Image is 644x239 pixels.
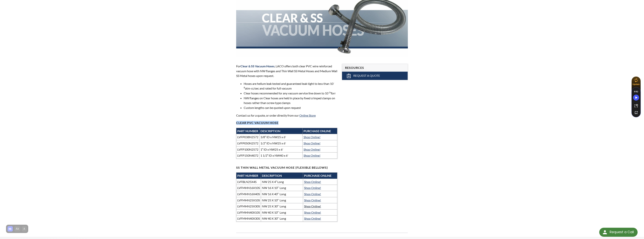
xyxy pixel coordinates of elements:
[259,134,302,140] td: 3/8″ ID x NW25 x 6'
[244,105,338,110] li: Custom lengths can be quoted upon request
[303,135,320,139] a: Shop Online!
[303,148,320,151] a: Shop Online!
[304,217,321,220] a: Shop Online!
[236,166,338,170] h4: SS THIN WALL METAL VACUUM HOSE (flexible bellows)
[610,228,634,236] div: Request a Call
[236,113,338,118] p: Contact us for a quote, or order directly from our
[259,146,302,153] td: 1″ ID x NW25 x 6'
[244,81,338,91] li: Hoses are helium leak tested and guaranteed leak tight to less than 10 atm-cc/sec and rated for f...
[236,179,261,185] td: LVFBLN25X4S
[261,185,303,191] td: NW 16 X 10″ Long
[304,174,331,177] strong: PURCHASE ONLINE
[236,146,259,153] td: LVFP100N2572
[261,191,303,197] td: NW 16 X 40″ Long
[304,198,321,202] a: Shop Online!
[304,180,321,184] a: Shop Online!
[353,74,380,78] span: Request a Quote
[244,96,338,105] li: NW flanges on Clear hoses are held in place by fixed crimped clamps on hoses rather than screw ty...
[262,174,282,177] strong: DESCRIPTION
[599,228,638,237] div: Request a Call
[236,209,261,215] td: LVFMHN40X10S
[236,64,338,78] p: For , LACO offers both clear PVC wire reinforced vacuum hose with NW flanges and Thin Wall SS Met...
[236,185,261,191] td: LVFMHN16X10S
[236,140,259,146] td: LVFP050N2572
[237,174,258,177] strong: PART NUMBER
[236,203,261,209] td: LVFMHN25X30S
[261,197,303,203] td: NW 25 X 10″ Long
[236,134,259,140] td: LVFP038N2572
[236,197,261,203] td: LVFMHN25X10S
[602,229,608,235] img: round button
[261,215,303,222] td: NW 40 X 30″ Long
[236,191,261,197] td: LVFMHN16X40S
[244,81,334,89] sup: -8
[240,64,275,68] strong: Clear & SS Vacuum Hoses
[345,66,405,70] h4: Resources
[244,91,338,96] li: Clear hoses recommended for any vacuum service line down to 10 Torr
[328,91,330,94] sup: -3
[236,215,261,222] td: LVFMHN40X30S
[236,121,338,125] h4: Clear PVC Vacuum Hose
[260,129,280,133] strong: DESCRIPTION
[259,153,302,159] td: 1 1/2″ ID x NW40 x 6'
[304,192,321,196] a: Shop Online!
[303,154,320,157] a: Shop Online!
[261,203,303,209] td: NW 25 X 30″ Long
[236,153,259,159] td: LVFP150N4072
[259,140,302,146] td: 1/2″ ID x NW25 x 6'
[304,204,321,208] a: Shop Online!
[237,129,258,133] strong: PART NUMBER
[304,211,321,214] a: Shop Online!
[303,141,320,145] a: Shop Online!
[303,129,331,133] strong: PURCHASE ONLINE
[299,114,316,117] a: Online Store
[342,72,408,80] a: Request a Quote
[261,179,303,185] td: NW 25 X 4″ Long
[261,209,303,215] td: NW 40 X 10″ Long
[304,186,321,190] a: Shop Online!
